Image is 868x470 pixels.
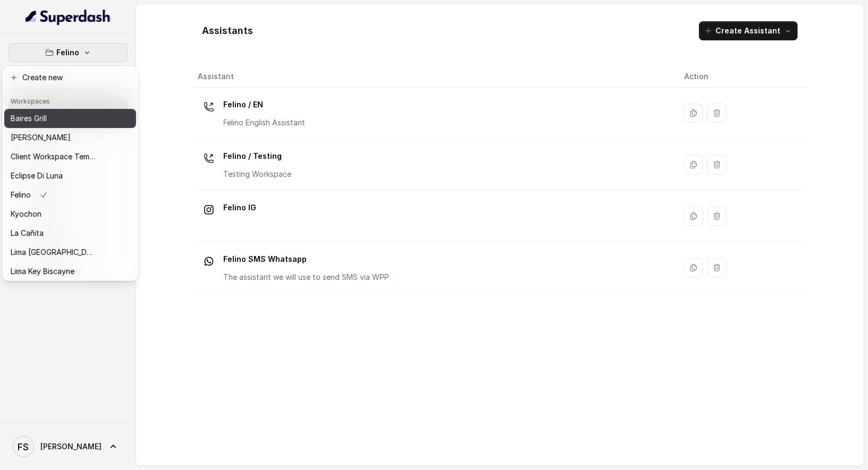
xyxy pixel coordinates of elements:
button: Felino [9,43,128,62]
p: [PERSON_NAME] [11,131,71,144]
p: Client Workspace Template [11,150,96,163]
p: Felino [57,46,80,59]
p: Eclipse Di Luna [11,169,63,182]
button: Create new [4,68,136,87]
p: Baires Grill [11,112,47,125]
div: Felino [2,66,138,281]
p: Lima [GEOGRAPHIC_DATA] [11,246,96,259]
p: Felino [11,189,31,201]
p: Kyochon [11,208,41,220]
p: Lima Key Biscayne [11,265,74,278]
header: Workspaces [4,92,136,109]
p: La Cañita [11,227,44,240]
